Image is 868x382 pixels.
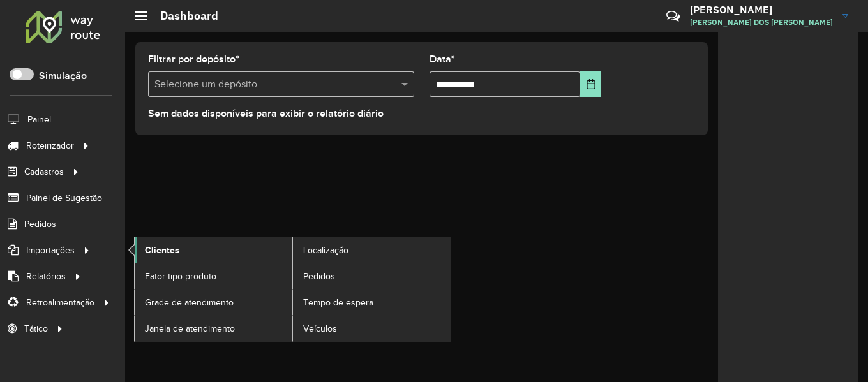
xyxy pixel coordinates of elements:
span: Cadastros [24,165,64,179]
span: [PERSON_NAME] DOS [PERSON_NAME] [690,17,833,28]
span: Janela de atendimento [145,322,235,335]
span: Veículos [303,322,337,335]
a: Localização [293,237,451,263]
a: Fator tipo produto [135,263,292,289]
span: Localização [303,244,348,257]
span: Fator tipo produto [145,270,216,283]
span: Tático [24,322,48,335]
a: Grade de atendimento [135,290,292,315]
button: Choose Date [580,71,601,97]
span: Retroalimentação [26,296,94,309]
span: Clientes [145,244,179,257]
h2: Dashboard [147,9,218,23]
label: Sem dados disponíveis para exibir o relatório diário [148,106,384,121]
label: Data [430,52,455,67]
span: Painel [27,113,51,126]
span: Tempo de espera [303,296,373,309]
a: Contato Rápido [659,3,687,30]
label: Filtrar por depósito [148,52,239,67]
a: Janela de atendimento [135,316,292,341]
span: Importações [26,244,75,257]
span: Grade de atendimento [145,296,234,309]
span: Roteirizador [26,139,74,152]
span: Painel de Sugestão [26,191,102,205]
a: Veículos [293,316,451,341]
label: Simulação [39,68,87,84]
span: Relatórios [26,270,66,283]
span: Pedidos [24,217,56,231]
a: Tempo de espera [293,290,451,315]
a: Clientes [135,237,292,263]
a: Pedidos [293,263,451,289]
h3: [PERSON_NAME] [690,4,833,16]
span: Pedidos [303,270,335,283]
